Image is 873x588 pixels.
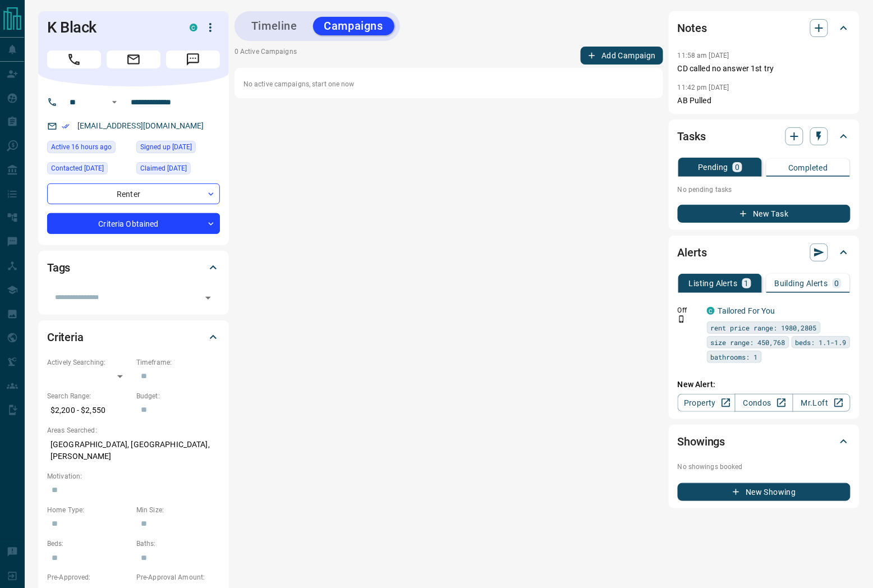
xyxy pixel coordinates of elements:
[47,572,131,582] p: Pre-Approved:
[51,163,104,174] span: Contacted [DATE]
[47,357,131,367] p: Actively Searching:
[47,254,220,281] div: Tags
[47,401,131,420] p: $2,200 - $2,550
[47,259,70,277] h2: Tags
[136,572,220,582] p: Pre-Approval Amount:
[190,24,197,31] div: condos.ca
[240,17,309,35] button: Timeline
[678,84,729,91] p: 11:42 pm [DATE]
[136,391,220,401] p: Budget:
[835,279,839,287] p: 0
[711,322,817,333] span: rent price range: 1980,2805
[711,337,785,348] span: size range: 450,768
[678,428,851,455] div: Showings
[678,379,851,391] p: New Alert:
[678,127,706,145] h2: Tasks
[718,306,775,315] a: Tailored For You
[62,122,70,130] svg: Email Verified
[51,141,112,153] span: Active 16 hours ago
[47,162,131,178] div: Tue Feb 18 2025
[775,279,828,287] p: Building Alerts
[711,351,758,362] span: bathrooms: 1
[793,394,851,412] a: Mr.Loft
[200,290,216,306] button: Open
[47,328,84,346] h2: Criteria
[678,394,736,412] a: Property
[136,357,220,367] p: Timeframe:
[678,239,851,266] div: Alerts
[47,505,131,515] p: Home Type:
[47,471,220,481] p: Motivation:
[136,505,220,515] p: Min Size:
[735,394,793,412] a: Condos
[678,433,725,451] h2: Showings
[47,425,220,435] p: Areas Searched:
[166,50,220,68] span: Message
[678,483,851,501] button: New Showing
[678,95,851,107] p: AB Pulled
[313,17,394,35] button: Campaigns
[47,435,220,466] p: [GEOGRAPHIC_DATA], [GEOGRAPHIC_DATA], [PERSON_NAME]
[235,47,297,65] p: 0 Active Campaigns
[678,315,686,323] svg: Push Notification Only
[678,462,851,472] p: No showings booked
[678,244,707,261] h2: Alerts
[77,121,204,130] a: [EMAIL_ADDRESS][DOMAIN_NAME]
[745,279,749,287] p: 1
[47,213,220,234] div: Criteria Obtained
[47,183,220,204] div: Renter
[140,163,187,174] span: Claimed [DATE]
[107,50,160,68] span: Email
[581,47,663,65] button: Add Campaign
[678,123,851,150] div: Tasks
[735,163,739,171] p: 0
[140,141,192,153] span: Signed up [DATE]
[47,19,173,36] h1: K Black
[243,79,654,89] p: No active campaigns, start one now
[47,324,220,351] div: Criteria
[678,19,707,37] h2: Notes
[47,50,101,68] span: Call
[47,539,131,549] p: Beds:
[689,279,738,287] p: Listing Alerts
[678,305,700,315] p: Off
[678,181,851,198] p: No pending tasks
[678,52,729,59] p: 11:58 am [DATE]
[698,163,728,171] p: Pending
[678,205,851,223] button: New Task
[678,15,851,42] div: Notes
[108,95,121,109] button: Open
[136,539,220,549] p: Baths:
[678,63,851,75] p: CD called no answer 1st try
[136,141,220,157] div: Mon Feb 17 2025
[47,141,131,157] div: Tue Oct 14 2025
[136,162,220,178] div: Mon Feb 17 2025
[47,391,131,401] p: Search Range:
[788,164,828,172] p: Completed
[707,307,715,315] div: condos.ca
[796,337,847,348] span: beds: 1.1-1.9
